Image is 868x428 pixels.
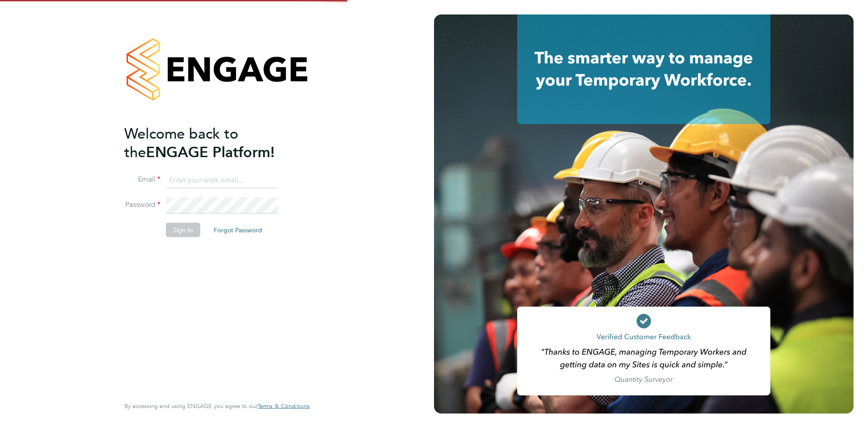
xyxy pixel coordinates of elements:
a: Terms & Conditions [258,403,310,410]
span: Welcome back to the [124,125,238,161]
button: Sign In [166,223,200,237]
label: Email [124,175,160,184]
input: Enter your work email... [166,172,278,188]
h2: ENGAGE Platform! [124,124,301,161]
button: Forgot Password [207,223,269,237]
label: Password [124,200,160,210]
span: By accessing and using ENGAGE you agree to our [124,402,310,410]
